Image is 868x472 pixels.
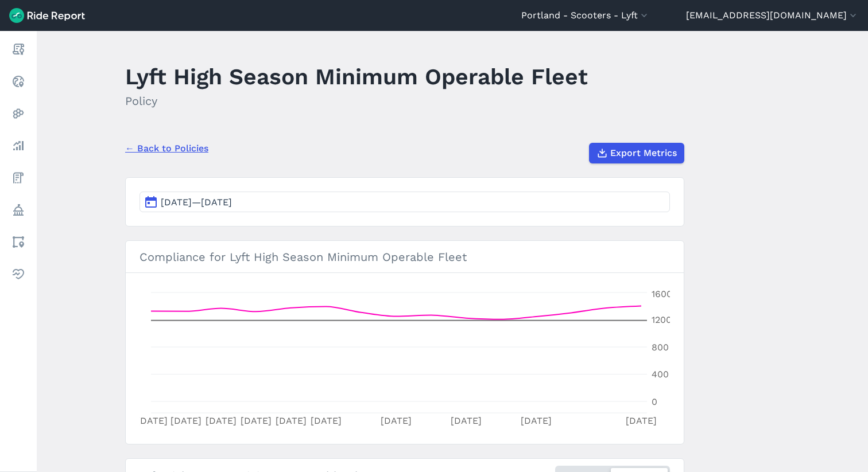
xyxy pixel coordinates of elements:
tspan: 1600 [652,288,672,299]
a: Fees [8,167,29,188]
a: Analyze [8,135,29,156]
tspan: 1200 [652,314,672,325]
span: [DATE]—[DATE] [161,197,232,208]
button: Portland - Scooters - Lyft [521,9,650,22]
tspan: 400 [652,369,669,380]
tspan: 0 [652,396,657,407]
tspan: [DATE] [626,415,657,426]
button: [DATE]—[DATE] [139,192,670,212]
tspan: [DATE] [170,415,201,426]
a: Health [8,264,29,284]
tspan: [DATE] [381,415,412,426]
span: Export Metrics [610,146,677,160]
a: ← Back to Policies [125,142,208,155]
a: Areas [8,232,29,252]
tspan: 800 [652,342,669,353]
a: Report [8,39,29,60]
h3: Compliance for Lyft High Season Minimum Operable Fleet [126,241,684,273]
tspan: [DATE] [241,415,272,426]
h1: Lyft High Season Minimum Operable Fleet [125,61,588,92]
tspan: [DATE] [276,415,307,426]
tspan: [DATE] [311,415,342,426]
tspan: [DATE] [451,415,482,426]
a: Heatmaps [8,103,29,124]
img: Ride Report [9,8,85,23]
tspan: [DATE] [521,415,552,426]
button: Export Metrics [589,143,684,163]
a: Policy [8,200,29,220]
tspan: [DATE] [137,415,168,426]
a: Realtime [8,71,29,92]
tspan: [DATE] [206,415,237,426]
button: [EMAIL_ADDRESS][DOMAIN_NAME] [686,9,859,22]
h2: Policy [125,92,588,110]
